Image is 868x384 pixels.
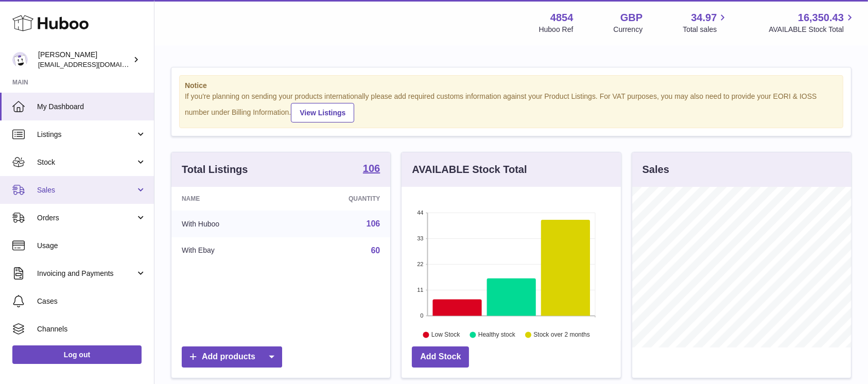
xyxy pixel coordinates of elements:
strong: 4854 [550,11,574,25]
span: Invoicing and Payments [37,269,135,278]
span: Stock [37,158,135,167]
a: 106 [363,163,380,176]
text: Stock over 2 months [534,331,590,338]
span: Listings [37,130,135,139]
span: Cases [37,296,146,306]
span: Channels [37,324,146,334]
h3: Total Listings [182,163,248,177]
td: With Ebay [171,237,287,264]
text: 0 [421,312,424,319]
span: My Dashboard [37,102,146,112]
div: Currency [614,25,643,34]
text: 22 [418,261,424,267]
a: 16,350.43 AVAILABLE Stock Total [769,11,856,34]
div: [PERSON_NAME] [38,50,131,69]
span: Total sales [683,25,728,34]
span: Orders [37,213,135,223]
span: [EMAIL_ADDRESS][DOMAIN_NAME] [38,60,151,68]
h3: Sales [643,163,669,177]
img: jimleo21@yahoo.gr [12,52,28,67]
strong: Notice [185,81,838,91]
text: 44 [418,210,424,216]
a: Add Stock [412,346,469,368]
a: Log out [12,345,142,364]
a: View Listings [291,103,354,123]
span: 34.97 [691,11,717,25]
div: If you're planning on sending your products internationally please add required customs informati... [185,92,838,123]
span: AVAILABLE Stock Total [769,25,856,34]
span: 16,350.43 [798,11,844,25]
th: Quantity [287,187,390,211]
div: Huboo Ref [539,25,574,34]
text: Low Stock [431,331,460,338]
a: 106 [367,219,380,228]
text: 33 [418,235,424,241]
th: Name [171,187,287,211]
text: Healthy stock [478,331,516,338]
span: Sales [37,185,135,195]
h3: AVAILABLE Stock Total [412,163,527,177]
a: 60 [371,246,380,255]
td: With Huboo [171,211,287,237]
strong: 106 [363,163,380,173]
a: 34.97 Total sales [683,11,728,34]
strong: GBP [620,11,643,25]
span: Usage [37,241,146,251]
a: Add products [182,346,282,368]
text: 11 [418,287,424,293]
